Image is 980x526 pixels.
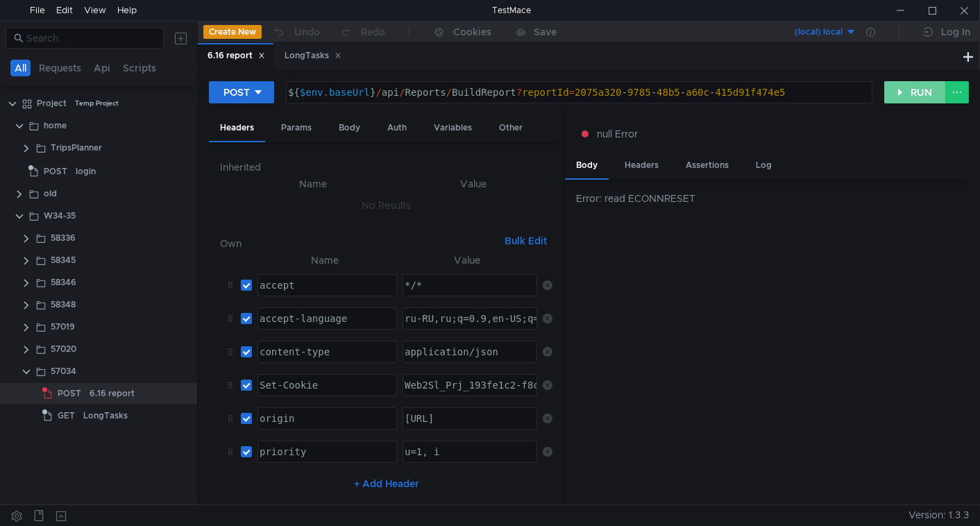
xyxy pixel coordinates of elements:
div: Auth [376,115,418,141]
div: Assertions [675,153,740,178]
button: Requests [35,60,85,76]
span: POST [44,161,67,182]
span: POST [58,383,81,404]
div: Save [534,27,557,37]
th: Name [252,252,397,269]
span: GET [58,405,75,426]
div: 57020 [51,339,76,359]
nz-embed-empty: No Results [362,199,411,212]
div: 6.16 report [208,49,265,63]
div: (local) local [795,26,843,39]
div: Params [270,115,323,141]
div: POST [223,85,250,100]
div: old [44,183,57,204]
div: Cookies [453,24,491,40]
button: Undo [262,22,330,42]
div: 57019 [51,316,75,337]
th: Value [397,252,537,269]
div: Redo [361,24,385,40]
button: (local) local [760,21,856,43]
input: Search... [26,31,155,46]
div: Project [37,93,67,114]
button: RUN [884,81,946,103]
h6: Own [220,235,499,252]
button: Bulk Edit [499,232,552,249]
button: Create New [203,25,262,39]
h6: Inherited [220,159,552,176]
div: Error: read ECONNRESET [576,191,969,206]
div: login [76,161,96,182]
div: 58348 [51,294,76,315]
span: null Error [597,126,638,142]
div: home [44,115,67,136]
div: Temp Project [75,93,119,114]
button: + Add Header [348,475,425,492]
div: 6.16 report [90,383,135,404]
div: W34-35 [44,205,76,226]
button: Scripts [119,60,160,76]
div: Headers [614,153,670,178]
div: Other [488,115,534,141]
div: Variables [423,115,483,141]
button: All [10,60,31,76]
div: Body [328,115,371,141]
span: Version: 1.3.3 [909,505,969,525]
div: 58345 [51,250,76,271]
button: Api [90,60,115,76]
div: LongTasks [285,49,341,63]
div: 58346 [51,272,76,293]
div: TripsPlanner [51,137,102,158]
div: Headers [209,115,265,142]
button: Redo [330,22,395,42]
th: Name [231,176,395,192]
div: LongTasks [83,405,128,426]
button: POST [209,81,274,103]
div: Log In [941,24,970,40]
div: Body [565,153,609,180]
div: 58336 [51,228,76,248]
div: Log [745,153,783,178]
div: Undo [294,24,320,40]
th: Value [395,176,552,192]
div: 57034 [51,361,76,382]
